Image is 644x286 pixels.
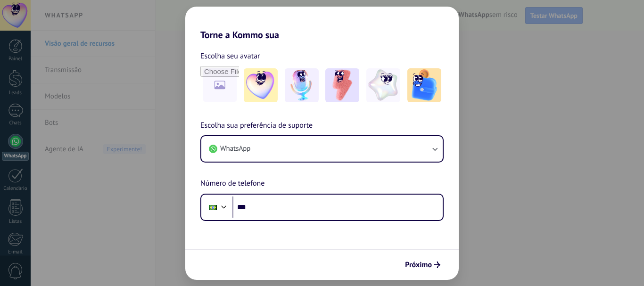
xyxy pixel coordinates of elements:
[204,197,222,217] div: Brazil: + 55
[200,120,313,132] span: Escolha sua preferência de suporte
[405,261,432,268] span: Próximo
[201,136,443,162] button: WhatsApp
[285,68,319,102] img: -2.jpeg
[220,144,250,154] span: WhatsApp
[244,68,278,102] img: -1.jpeg
[325,68,359,102] img: -3.jpeg
[200,50,260,62] span: Escolha seu avatar
[401,257,445,273] button: Próximo
[407,68,441,102] img: -5.jpeg
[366,68,400,102] img: -4.jpeg
[185,7,459,41] h2: Torne a Kommo sua
[200,178,264,190] span: Número de telefone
